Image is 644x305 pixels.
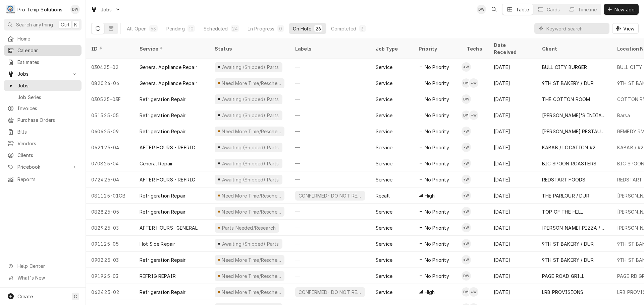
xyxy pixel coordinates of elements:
[140,112,185,119] div: Refrigeration Repair
[488,204,537,220] div: [DATE]
[376,80,392,87] div: Service
[542,176,585,183] div: REDSTART FOODS
[469,110,478,120] div: *Kevin Williams's Avatar
[290,252,370,268] div: —
[17,274,77,281] span: What's New
[612,23,639,34] button: View
[17,35,78,42] span: Home
[542,64,587,71] div: BULL CITY BURGER
[425,128,449,135] span: No Priority
[290,123,370,139] div: —
[17,6,62,13] div: Pro Temp Solutions
[361,25,365,32] div: 3
[425,176,449,183] span: No Priority
[376,128,392,135] div: Service
[425,289,435,296] span: High
[86,220,134,236] div: 082925-03
[74,21,77,28] span: K
[462,94,471,104] div: Dakota Williams's Avatar
[488,236,537,252] div: [DATE]
[4,272,82,283] a: Go to What's New
[462,255,471,264] div: *Kevin Williams's Avatar
[488,75,537,91] div: [DATE]
[4,80,82,91] a: Jobs
[232,25,238,32] div: 24
[86,204,134,220] div: 082825-05
[462,207,471,216] div: *Kevin Williams's Avatar
[298,192,362,199] div: CONFIRMED- DO NOT RESCHEDULE
[17,262,77,270] span: Help Center
[376,96,392,103] div: Service
[221,240,279,247] div: Awaiting (Shipped) Parts
[578,6,597,13] div: Timeline
[462,94,471,104] div: DW
[376,112,392,119] div: Service
[17,70,68,77] span: Jobs
[290,59,370,75] div: —
[425,96,449,103] span: No Priority
[489,4,499,15] button: Open search
[221,96,279,103] div: Awaiting (Shipped) Parts
[151,25,156,32] div: 63
[221,208,282,215] div: Need More Time/Reschedule
[542,144,595,151] div: KABAB / LOCATION #2
[86,268,134,284] div: 091925-03
[4,57,82,68] a: Estimates
[425,256,449,263] span: No Priority
[542,208,583,215] div: TOP OF THE HILL
[488,220,537,236] div: [DATE]
[248,25,275,32] div: In Progress
[70,5,80,14] div: Dana Williams's Avatar
[462,78,471,88] div: Dakota Williams's Avatar
[542,96,590,103] div: THE COTTON ROOM
[4,92,82,103] a: Job Series
[542,273,584,280] div: PAGE ROAD GRILL
[86,107,134,123] div: 051525-05
[293,25,312,32] div: On Hold
[140,224,198,231] div: AFTER HOURS- GENERAL
[376,192,390,199] div: Recall
[17,82,78,89] span: Jobs
[204,25,228,32] div: Scheduled
[140,192,185,199] div: Refrigeration Repair
[166,25,185,32] div: Pending
[488,91,537,107] div: [DATE]
[221,128,282,135] div: Need More Time/Reschedule
[462,239,471,248] div: *Kevin Williams's Avatar
[290,91,370,107] div: —
[604,4,639,15] button: New Job
[376,160,392,167] div: Service
[140,273,176,280] div: REFRIG REPAIR
[17,59,78,66] span: Estimates
[542,289,583,296] div: LRB PROVISIONS
[221,64,279,71] div: Awaiting (Shipped) Parts
[86,59,134,75] div: 030425-02
[376,45,408,52] div: Job Type
[4,68,82,79] a: Go to Jobs
[17,117,78,124] span: Purchase Orders
[419,45,455,52] div: Priority
[477,5,486,14] div: DW
[376,176,392,183] div: Service
[462,143,471,152] div: *Kevin Williams's Avatar
[425,144,449,151] span: No Priority
[101,6,112,13] span: Jobs
[462,223,471,232] div: *Kevin Williams's Avatar
[4,45,82,56] a: Calendar
[462,110,471,120] div: DW
[425,80,449,87] span: No Priority
[74,293,77,300] span: C
[425,208,449,215] span: No Priority
[488,107,537,123] div: [DATE]
[17,47,78,54] span: Calendar
[88,4,123,15] a: Go to Jobs
[86,123,134,139] div: 060625-09
[4,19,82,30] button: Search anythingCtrlK
[221,144,279,151] div: Awaiting (Shipped) Parts
[189,25,194,32] div: 10
[140,289,185,296] div: Refrigeration Repair
[91,45,127,52] div: ID
[17,294,33,299] span: Create
[17,140,78,147] span: Vendors
[86,91,134,107] div: 030525-03F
